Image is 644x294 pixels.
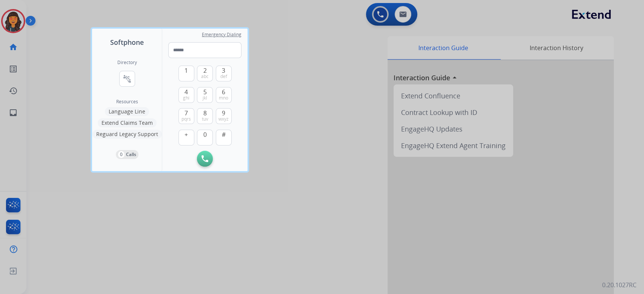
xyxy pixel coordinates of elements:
span: 8 [203,109,207,118]
button: 2abc [197,66,213,81]
button: 1 [178,66,194,81]
span: abc [201,73,209,80]
span: Resources [116,99,138,105]
button: Reguard Legacy Support [92,130,162,139]
button: 6mno [216,87,232,103]
span: # [222,130,226,139]
span: mno [219,95,228,101]
h2: Directory [117,60,137,66]
span: 2 [203,66,207,75]
button: 3def [216,66,232,81]
span: tuv [202,116,208,122]
button: # [216,130,232,145]
span: 9 [222,109,225,118]
mat-icon: connect_without_contact [123,74,132,83]
span: Softphone [110,37,144,47]
span: pqrs [181,116,191,122]
button: 5jkl [197,87,213,103]
button: + [178,130,194,145]
button: Extend Claims Team [98,118,157,127]
span: ghi [183,95,189,101]
button: 4ghi [178,87,194,103]
span: + [184,130,188,139]
span: 4 [184,87,188,96]
span: 0 [203,130,207,139]
button: 7pqrs [178,108,194,124]
p: 0.20.1027RC [602,280,636,289]
span: 1 [184,66,188,75]
button: 9wxyz [216,108,232,124]
span: 5 [203,87,207,96]
button: 8tuv [197,108,213,124]
button: 0 [197,130,213,145]
span: 6 [222,87,225,96]
span: def [220,73,227,80]
img: call-button [201,155,208,162]
span: jkl [203,95,207,101]
span: Emergency Dialing [202,32,241,38]
button: Language Line [105,107,149,116]
p: Calls [126,151,136,158]
p: 0 [118,151,124,158]
button: 0Calls [116,150,138,159]
span: 7 [184,109,188,118]
span: wxyz [218,116,229,122]
span: 3 [222,66,225,75]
